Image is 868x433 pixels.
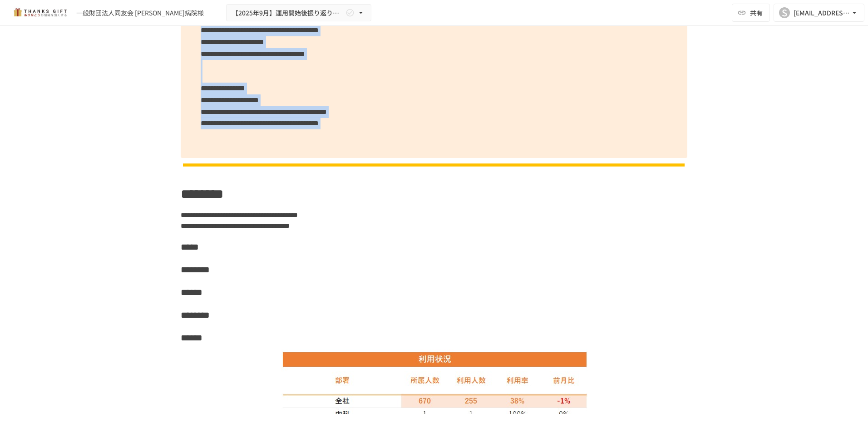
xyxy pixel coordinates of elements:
button: 共有 [732,4,770,22]
img: n6GUNqEHdaibHc1RYGm9WDNsCbxr1vBAv6Dpu1pJovz [181,162,687,168]
button: 【2025年9月】運用開始後振り返りミーティング [226,4,371,22]
span: 【2025年9月】運用開始後振り返りミーティング [232,7,344,19]
div: S [779,7,790,18]
img: mMP1OxWUAhQbsRWCurg7vIHe5HqDpP7qZo7fRoNLXQh [11,5,69,20]
div: 一般財団法人同友会 [PERSON_NAME]病院様 [76,8,204,18]
span: 共有 [750,8,763,18]
button: S[EMAIL_ADDRESS][DOMAIN_NAME] [774,4,864,22]
div: [EMAIL_ADDRESS][DOMAIN_NAME] [794,7,850,19]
